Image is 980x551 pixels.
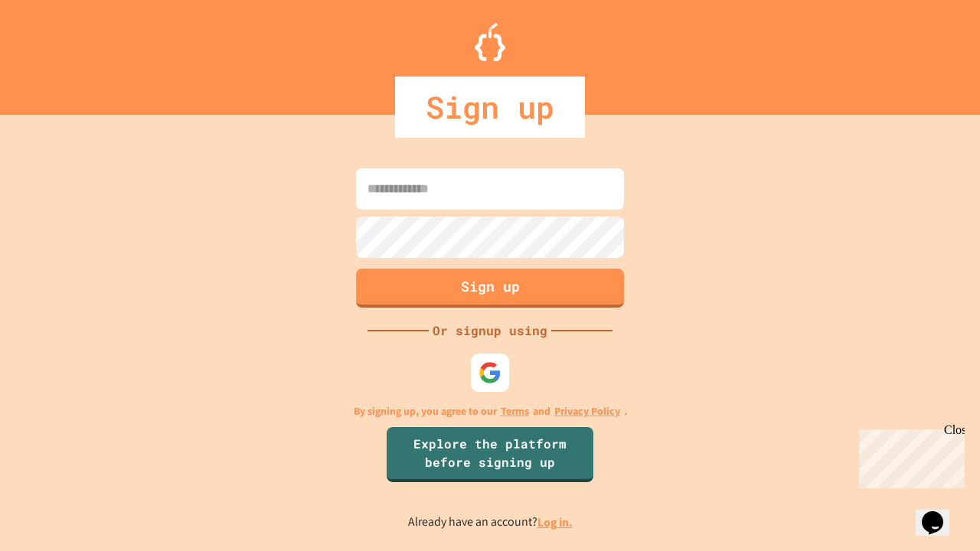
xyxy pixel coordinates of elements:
[356,269,624,308] button: Sign up
[395,77,585,138] div: Sign up
[6,6,106,97] div: Chat with us now!Close
[554,403,620,419] a: Privacy Policy
[387,427,593,482] a: Explore the platform before signing up
[408,513,573,532] p: Already have an account?
[853,423,965,488] iframe: chat widget
[429,321,551,340] div: Or signup using
[916,490,965,536] iframe: chat widget
[354,403,627,419] p: By signing up, you agree to our and .
[501,403,529,419] a: Terms
[475,23,505,61] img: Logo.svg
[537,514,573,530] a: Log in.
[479,361,501,384] img: google-icon.svg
